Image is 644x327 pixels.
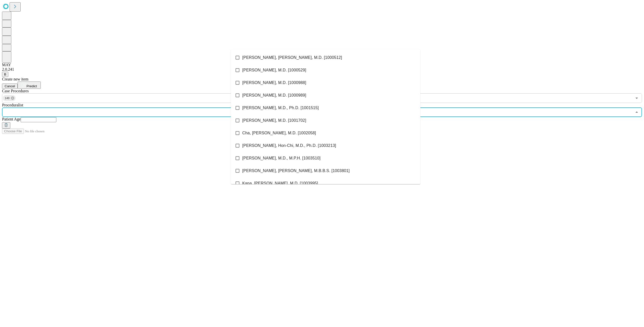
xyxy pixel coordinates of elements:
button: Predict [18,81,41,89]
span: [PERSON_NAME], [PERSON_NAME], M.D. [1000512] [242,55,342,61]
button: Close [633,109,640,116]
span: [PERSON_NAME], M.D., M.P.H. [1003510] [242,155,320,161]
button: Open [633,95,640,102]
span: [PERSON_NAME], Hon-Chi, M.D., Ph.D. [1003213] [242,143,336,149]
span: [PERSON_NAME], [PERSON_NAME], M.B.B.S. [1003801] [242,168,350,174]
span: 149 [3,95,12,101]
span: [PERSON_NAME], M.D. [1000989] [242,92,306,98]
span: [PERSON_NAME], M.D. [1000988] [242,80,306,86]
span: Create new item [2,77,28,81]
span: Cancel [5,84,15,88]
button: Cancel [2,84,18,89]
span: Patient Age [2,117,21,121]
span: Cha, [PERSON_NAME], M.D. [1002058] [242,130,316,136]
button: B [2,72,8,77]
span: Proceduralist [2,103,23,107]
span: Kapa, [PERSON_NAME], M.D. [1003995] [242,180,318,186]
span: Scheduled Procedure [2,89,29,93]
div: 2.0.241 [2,67,642,72]
div: MAY [2,63,642,67]
div: 149 [3,95,16,101]
span: B [4,72,6,76]
span: [PERSON_NAME], M.D., Ph.D. [1001515] [242,105,319,111]
span: [PERSON_NAME], M.D. [1001702] [242,117,306,124]
span: Predict [26,84,37,88]
span: [PERSON_NAME], M.D. [1000529] [242,67,306,73]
